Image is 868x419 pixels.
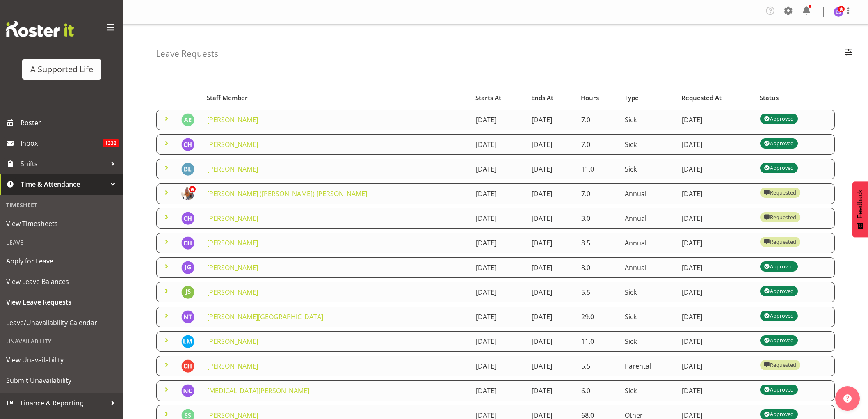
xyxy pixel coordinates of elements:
[471,257,527,278] td: [DATE]
[527,380,576,401] td: [DATE]
[576,257,620,278] td: 8.0
[527,282,576,302] td: [DATE]
[852,181,868,237] button: Feedback - Show survey
[2,251,121,271] a: Apply for Leave
[576,233,620,253] td: 8.5
[2,312,121,333] a: Leave/Unavailability Calendar
[527,307,576,327] td: [DATE]
[2,350,121,370] a: View Unavailability
[6,21,74,37] img: Rosterit website logo
[181,286,194,299] img: jayden-su11488.jpg
[2,333,121,350] div: Unavailability
[207,238,258,247] a: [PERSON_NAME]
[857,190,864,218] span: Feedback
[181,212,194,225] img: cathleen-hyde-harris5835.jpg
[21,137,103,149] span: Inbox
[620,110,677,130] td: Sick
[207,362,258,371] a: [PERSON_NAME]
[471,380,527,401] td: [DATE]
[531,93,572,103] div: Ends At
[181,236,194,250] img: cathleen-hyde-harris5835.jpg
[2,197,121,213] div: Timesheet
[30,63,93,76] div: A Supported Life
[207,312,323,321] a: [PERSON_NAME][GEOGRAPHIC_DATA]
[677,183,755,204] td: [DATE]
[475,93,522,103] div: Starts At
[181,384,194,397] img: nikita-chand5823.jpg
[843,394,852,403] img: help-xxl-2.png
[2,370,121,391] a: Submit Unavailability
[764,311,794,321] div: Approved
[620,307,677,327] td: Sick
[764,188,796,197] div: Requested
[677,257,755,278] td: [DATE]
[576,380,620,401] td: 6.0
[471,208,527,229] td: [DATE]
[181,261,194,274] img: jackie-green5830.jpg
[527,356,576,376] td: [DATE]
[677,282,755,302] td: [DATE]
[207,140,258,149] a: [PERSON_NAME]
[2,271,121,292] a: View Leave Balances
[207,93,466,103] div: Staff Member
[620,233,677,253] td: Annual
[681,93,750,103] div: Requested At
[181,310,194,323] img: nadene-tonga5860.jpg
[764,385,794,394] div: Approved
[764,237,796,247] div: Requested
[677,110,755,130] td: [DATE]
[764,360,796,370] div: Requested
[677,134,755,155] td: [DATE]
[576,110,620,130] td: 7.0
[764,212,796,222] div: Requested
[624,93,672,103] div: Type
[576,282,620,302] td: 5.5
[471,233,527,253] td: [DATE]
[527,159,576,179] td: [DATE]
[6,316,117,329] span: Leave/Unavailability Calendar
[620,282,677,302] td: Sick
[620,159,677,179] td: Sick
[677,208,755,229] td: [DATE]
[181,335,194,348] img: lauren-moult10139.jpg
[21,178,107,190] span: Time & Attendance
[471,134,527,155] td: [DATE]
[6,255,117,267] span: Apply for Leave
[527,183,576,204] td: [DATE]
[576,356,620,376] td: 5.5
[527,208,576,229] td: [DATE]
[764,286,794,296] div: Approved
[620,183,677,204] td: Annual
[620,257,677,278] td: Annual
[620,331,677,352] td: Sick
[6,296,117,308] span: View Leave Requests
[471,356,527,376] td: [DATE]
[181,113,194,126] img: alex-espinoza5826.jpg
[576,208,620,229] td: 3.0
[471,110,527,130] td: [DATE]
[471,331,527,352] td: [DATE]
[764,138,794,148] div: Approved
[620,208,677,229] td: Annual
[471,183,527,204] td: [DATE]
[764,335,794,345] div: Approved
[576,159,620,179] td: 11.0
[207,165,258,174] a: [PERSON_NAME]
[21,117,119,129] span: Roster
[207,337,258,346] a: [PERSON_NAME]
[207,189,367,198] a: [PERSON_NAME] ([PERSON_NAME]) [PERSON_NAME]
[620,134,677,155] td: Sick
[181,163,194,176] img: bronwyn-lucas5845.jpg
[6,374,117,387] span: Submit Unavailability
[207,115,258,124] a: [PERSON_NAME]
[677,331,755,352] td: [DATE]
[576,307,620,327] td: 29.0
[760,93,830,103] div: Status
[840,45,857,63] button: Filter Employees
[527,110,576,130] td: [DATE]
[6,354,117,366] span: View Unavailability
[2,213,121,234] a: View Timesheets
[471,282,527,302] td: [DATE]
[576,134,620,155] td: 7.0
[764,114,794,124] div: Approved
